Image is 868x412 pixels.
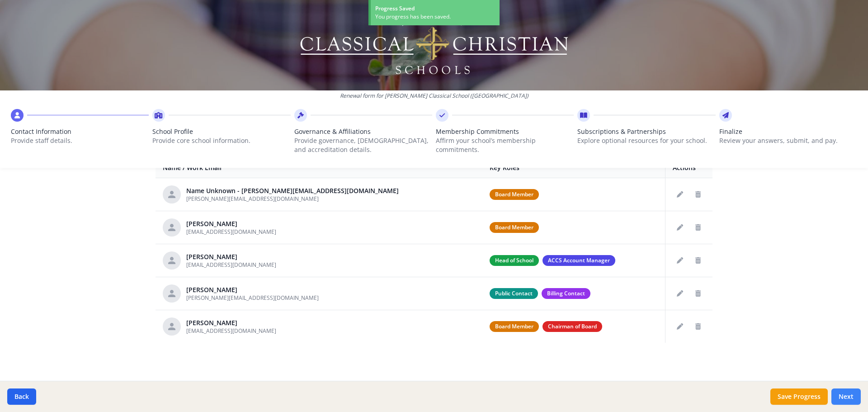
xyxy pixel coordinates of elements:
[490,222,539,233] span: Board Member
[691,319,705,334] button: Delete staff
[294,136,432,154] p: Provide governance, [DEMOGRAPHIC_DATA], and accreditation details.
[186,219,276,228] div: [PERSON_NAME]
[186,228,276,236] span: [EMAIL_ADDRESS][DOMAIN_NAME]
[542,321,602,332] span: Chairman of Board
[436,127,574,136] span: Membership Commitments
[186,252,276,261] div: [PERSON_NAME]
[7,388,36,405] button: Back
[11,127,149,136] span: Contact Information
[490,255,539,266] span: Head of School
[691,187,705,202] button: Delete staff
[673,220,687,235] button: Edit staff
[577,127,715,136] span: Subscriptions & Partnerships
[186,186,399,195] div: Name Unknown - [PERSON_NAME][EMAIL_ADDRESS][DOMAIN_NAME]
[186,294,319,302] span: [PERSON_NAME][EMAIL_ADDRESS][DOMAIN_NAME]
[299,14,570,77] img: Logo
[542,288,590,299] span: Billing Contact
[294,127,432,136] span: Governance & Affiliations
[577,136,715,145] p: Explore optional resources for your school.
[11,136,149,145] p: Provide staff details.
[186,318,276,327] div: [PERSON_NAME]
[375,13,495,21] div: You progress has been saved.
[719,136,857,145] p: Review your answers, submit, and pay.
[542,255,615,266] span: ACCS Account Manager
[186,285,319,294] div: [PERSON_NAME]
[186,327,276,335] span: [EMAIL_ADDRESS][DOMAIN_NAME]
[673,253,687,268] button: Edit staff
[490,288,538,299] span: Public Contact
[152,136,290,145] p: Provide core school information.
[490,321,539,332] span: Board Member
[490,189,539,200] span: Board Member
[375,5,495,13] div: Progress Saved
[831,388,861,405] button: Next
[673,319,687,334] button: Edit staff
[673,187,687,202] button: Edit staff
[770,388,828,405] button: Save Progress
[691,286,705,301] button: Delete staff
[691,220,705,235] button: Delete staff
[152,127,290,136] span: School Profile
[436,136,574,154] p: Affirm your school’s membership commitments.
[673,286,687,301] button: Edit staff
[186,195,319,203] span: [PERSON_NAME][EMAIL_ADDRESS][DOMAIN_NAME]
[719,127,857,136] span: Finalize
[186,261,276,269] span: [EMAIL_ADDRESS][DOMAIN_NAME]
[691,253,705,268] button: Delete staff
